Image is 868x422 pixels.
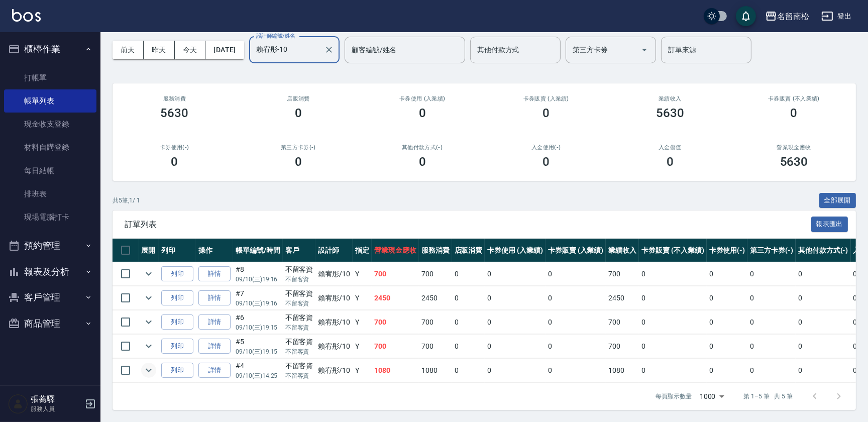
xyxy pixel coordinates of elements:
[419,286,452,310] td: 2450
[546,310,606,334] td: 0
[811,217,848,232] button: 報表匯出
[198,339,231,354] a: 詳情
[485,359,546,382] td: 0
[485,239,546,262] th: 卡券使用 (入業績)
[372,262,419,286] td: 700
[295,106,302,120] h3: 0
[817,7,856,26] button: 登出
[322,43,336,57] button: Clear
[606,310,639,334] td: 700
[4,159,96,182] a: 每日結帳
[811,219,848,229] a: 報表匯出
[747,239,796,262] th: 第三方卡券(-)
[233,239,283,262] th: 帳單編號/時間
[546,262,606,286] td: 0
[353,359,372,382] td: Y
[656,106,684,120] h3: 5630
[113,41,144,59] button: 前天
[656,392,692,401] p: 每頁顯示數量
[419,239,452,262] th: 服務消費
[144,41,175,59] button: 昨天
[452,335,485,358] td: 0
[796,286,851,310] td: 0
[452,310,485,334] td: 0
[198,290,231,306] a: 詳情
[141,363,156,378] button: expand row
[8,394,28,414] img: Person
[372,335,419,358] td: 700
[161,339,193,354] button: 列印
[546,359,606,382] td: 0
[419,310,452,334] td: 700
[198,266,231,282] a: 詳情
[620,144,720,151] h2: 入金儲值
[546,239,606,262] th: 卡券販賣 (入業績)
[285,288,313,299] div: 不留客資
[233,310,283,334] td: #6
[696,383,728,410] div: 1000
[315,359,353,382] td: 賴宥彤 /10
[796,359,851,382] td: 0
[639,262,706,286] td: 0
[419,262,452,286] td: 700
[744,144,844,151] h2: 營業現金應收
[198,314,231,330] a: 詳情
[141,266,156,281] button: expand row
[205,41,244,59] button: [DATE]
[233,286,283,310] td: #7
[249,95,349,102] h2: 店販消費
[796,335,851,358] td: 0
[747,359,796,382] td: 0
[161,314,193,330] button: 列印
[4,66,96,89] a: 打帳單
[233,262,283,286] td: #8
[160,106,188,120] h3: 5630
[4,205,96,229] a: 現場電腦打卡
[125,144,225,151] h2: 卡券使用(-)
[285,323,313,332] p: 不留客資
[485,286,546,310] td: 0
[819,193,856,208] button: 全部展開
[353,335,372,358] td: Y
[4,36,96,62] button: 櫃檯作業
[125,95,225,102] h3: 服務消費
[113,196,140,205] p: 共 5 筆, 1 / 1
[606,335,639,358] td: 700
[542,106,550,120] h3: 0
[707,359,748,382] td: 0
[315,262,353,286] td: 賴宥彤 /10
[372,286,419,310] td: 2450
[256,32,295,40] label: 設計師編號/姓名
[419,106,426,120] h3: 0
[4,89,96,113] a: 帳單列表
[353,262,372,286] td: Y
[236,299,280,308] p: 09/10 (三) 19:16
[419,155,426,169] h3: 0
[4,310,96,337] button: 商品管理
[639,310,706,334] td: 0
[285,337,313,347] div: 不留客資
[606,239,639,262] th: 業績收入
[285,371,313,380] p: 不留客資
[198,363,231,378] a: 詳情
[161,290,193,306] button: 列印
[777,10,809,23] div: 名留南松
[639,335,706,358] td: 0
[236,275,280,284] p: 09/10 (三) 19:16
[707,262,748,286] td: 0
[796,239,851,262] th: 其他付款方式(-)
[747,310,796,334] td: 0
[31,394,82,404] h5: 張蕎驛
[667,155,674,169] h3: 0
[4,233,96,259] button: 預約管理
[125,220,811,230] span: 訂單列表
[285,264,313,275] div: 不留客資
[141,339,156,354] button: expand row
[141,290,156,305] button: expand row
[780,155,808,169] h3: 5630
[606,262,639,286] td: 700
[372,239,419,262] th: 營業現金應收
[175,41,206,59] button: 今天
[452,262,485,286] td: 0
[372,310,419,334] td: 700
